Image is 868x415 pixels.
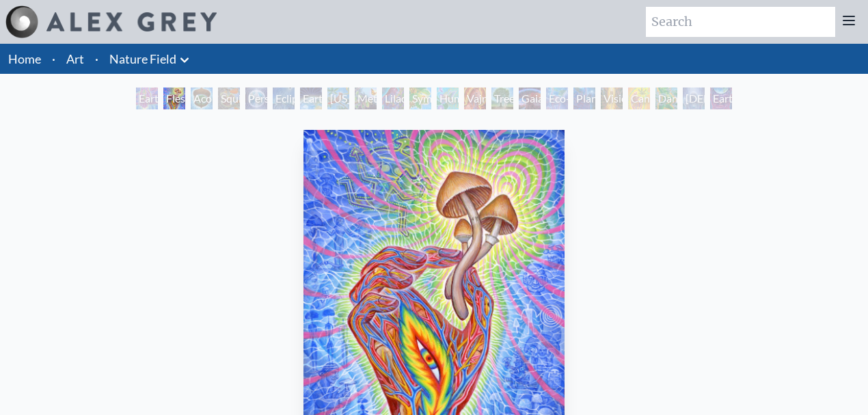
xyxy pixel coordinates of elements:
div: Dance of Cannabia [655,88,677,109]
div: Tree & Person [491,88,513,109]
div: Cannabis Mudra [628,88,650,109]
div: Person Planet [245,88,267,109]
div: Lilacs [382,88,404,109]
div: [US_STATE] Song [327,88,349,109]
a: Art [66,49,84,68]
input: Search [646,7,835,37]
li: · [90,44,104,74]
div: Planetary Prayers [573,88,595,109]
a: Home [8,51,41,66]
div: Eclipse [273,88,295,109]
div: Acorn Dream [191,88,213,109]
div: Eco-Atlas [546,88,568,109]
div: Earthmind [710,88,732,109]
div: Squirrel [218,88,240,109]
div: Metamorphosis [355,88,377,109]
li: · [46,44,61,74]
div: [DEMOGRAPHIC_DATA] in the Ocean of Awareness [683,88,705,109]
a: Nature Field [109,49,176,68]
div: Humming Bird [437,88,459,109]
div: Gaia [519,88,541,109]
div: Flesh of the Gods [163,88,185,109]
div: Vajra Horse [464,88,486,109]
div: Vision Tree [601,88,623,109]
div: Symbiosis: Gall Wasp & Oak Tree [409,88,431,109]
div: Earth Witness [136,88,158,109]
div: Earth Energies [300,88,322,109]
